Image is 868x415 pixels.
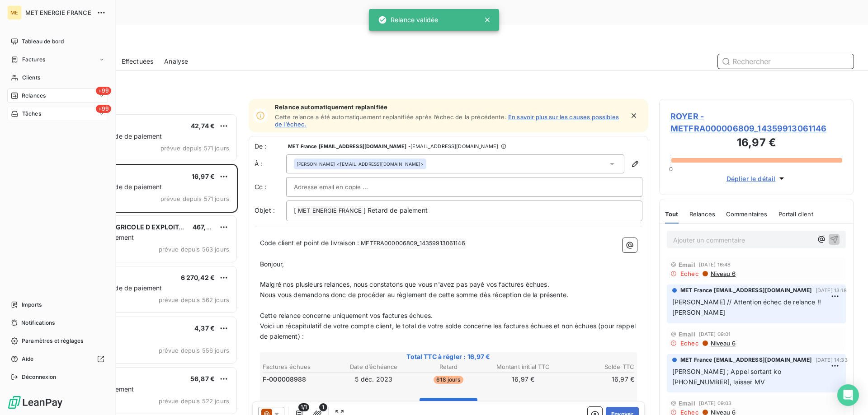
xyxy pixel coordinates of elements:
[164,57,188,66] span: Analyse
[22,301,42,309] span: Imports
[298,403,309,411] span: 1/1
[665,210,679,218] span: Tout
[7,107,108,121] a: +99Tâches
[7,70,108,85] a: Clients
[672,368,783,386] span: [PERSON_NAME] ; Appel sortant ko [PHONE_NUMBER], laisser MV
[726,210,768,218] span: Commentaires
[22,74,40,82] span: Clients
[689,210,715,218] span: Relances
[160,145,229,152] span: prévue depuis 571 jours
[680,286,812,294] span: MET France [EMAIL_ADDRESS][DOMAIN_NAME]
[679,261,695,268] span: Email
[255,206,275,214] span: Objet :
[255,182,286,191] label: Cc :
[718,54,854,69] input: Rechercher
[7,89,108,103] a: +99Relances
[561,374,635,384] td: 16,97 €
[22,56,45,64] span: Factures
[22,37,64,46] span: Tableau de bord
[359,238,467,249] span: METFRA000006809_14359913061146
[191,122,215,130] span: 42,74 €
[255,142,286,151] span: De :
[159,397,229,405] span: prévue depuis 522 jours
[275,103,624,111] span: Relance automatiquement replanifiée
[699,262,731,267] span: [DATE] 16:48
[561,362,635,372] th: Solde TTC
[680,270,699,277] span: Echec
[837,384,859,406] div: Open Intercom Messenger
[194,324,215,332] span: 4,37 €
[710,340,736,347] span: Niveau 6
[726,174,776,183] span: Déplier le détail
[159,347,229,354] span: prévue depuis 556 jours
[260,322,637,340] span: Voici un récapitulatif de votre compte client, le total de votre solde concerne les factures échu...
[294,206,296,214] span: [
[680,356,812,364] span: MET France [EMAIL_ADDRESS][DOMAIN_NAME]
[193,223,220,231] span: 467,65 €
[275,113,619,128] a: En savoir plus sur les causes possibles de l’échec.
[96,105,111,113] span: +99
[260,312,433,319] span: Cette relance concerne uniquement vos factures échues.
[486,362,560,372] th: Montant initial TTC
[297,161,335,167] span: [PERSON_NAME]
[260,291,568,298] span: Nous vous demandons donc de procéder au règlement de cette somme dès réception de la présente.
[679,400,695,407] span: Email
[96,87,111,95] span: +99
[160,195,229,202] span: prévue depuis 571 jours
[261,352,636,361] span: Total TTC à régler : 16,97 €
[699,331,731,337] span: [DATE] 09:01
[122,57,154,66] span: Effectuées
[260,260,284,268] span: Bonjour,
[21,319,55,327] span: Notifications
[297,206,363,216] span: MET ENERGIE FRANCE
[680,340,699,347] span: Echec
[263,375,307,384] span: F-000008988
[7,298,108,312] a: Imports
[778,210,813,218] span: Portail client
[288,144,406,149] span: MET France [EMAIL_ADDRESS][DOMAIN_NAME]
[710,270,736,277] span: Niveau 6
[262,362,336,372] th: Factures échues
[337,374,410,384] td: 5 déc. 2023
[159,246,229,253] span: prévue depuis 563 jours
[190,375,215,382] span: 56,87 €
[434,376,463,384] span: 618 jours
[192,173,215,180] span: 16,97 €
[378,12,438,28] div: Relance validée
[486,374,560,384] td: 16,97 €
[297,161,424,167] div: <[EMAIL_ADDRESS][DOMAIN_NAME]>
[159,296,229,303] span: prévue depuis 562 jours
[319,403,327,411] span: 1
[670,135,842,153] h3: 16,97 €
[22,337,83,345] span: Paramètres et réglages
[255,159,286,168] label: À :
[679,331,695,338] span: Email
[22,92,46,100] span: Relances
[363,206,428,214] span: ] Retard de paiement
[260,280,549,288] span: Malgré nos plusieurs relances, nous constatons que vous n'avez pas payé vos factures échues.
[7,395,63,410] img: Logo LeanPay
[22,355,34,363] span: Aide
[294,180,391,194] input: Adresse email en copie ...
[22,110,41,118] span: Tâches
[22,373,57,381] span: Déconnexion
[724,173,789,184] button: Déplier le détail
[670,110,842,135] span: ROYER - METFRA000006809_14359913061146
[816,357,848,363] span: [DATE] 14:33
[7,52,108,67] a: Factures
[672,298,823,316] span: [PERSON_NAME] // Attention échec de relance !! [PERSON_NAME]
[275,113,506,121] span: Cette relance a été automatiquement replanifiée après l’échec de la précédente.
[816,288,847,293] span: [DATE] 13:18
[411,362,485,372] th: Retard
[260,239,359,247] span: Code client et point de livraison :
[699,401,732,406] span: [DATE] 09:03
[337,362,410,372] th: Date d’échéance
[64,223,216,231] span: GROUPEMENT AGRICOLE D EXPLOITATION EN C
[7,352,108,366] a: Aide
[7,334,108,348] a: Paramètres et réglages
[669,165,673,173] span: 0
[181,274,215,281] span: 6 270,42 €
[408,144,498,149] span: - [EMAIL_ADDRESS][DOMAIN_NAME]
[7,34,108,49] a: Tableau de bord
